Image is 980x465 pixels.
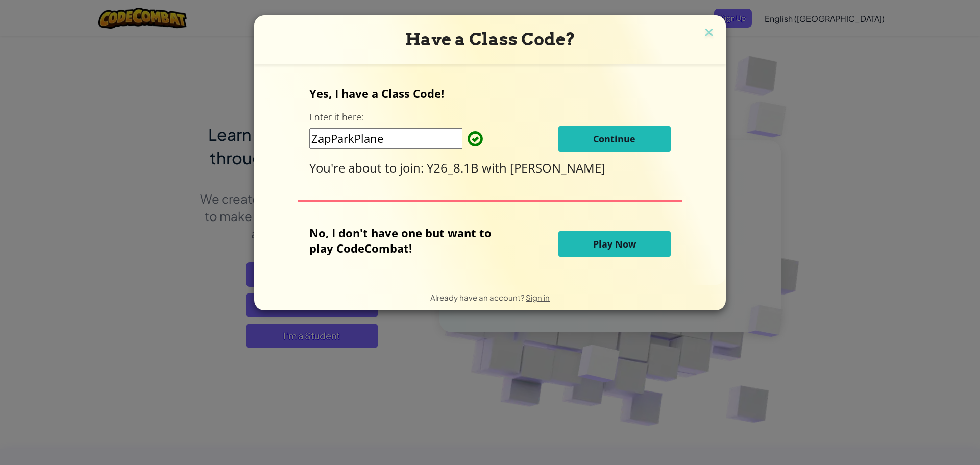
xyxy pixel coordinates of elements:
[510,159,605,176] span: [PERSON_NAME]
[526,292,550,302] a: Sign in
[558,126,671,152] button: Continue
[309,111,363,124] label: Enter it here:
[427,159,482,176] span: Y26_8.1B
[405,29,575,50] span: Have a Class Code?
[593,133,635,145] span: Continue
[309,225,507,256] p: No, I don't have one but want to play CodeCombat!
[702,26,716,41] img: close icon
[309,86,670,101] p: Yes, I have a Class Code!
[558,231,671,257] button: Play Now
[593,238,636,250] span: Play Now
[430,292,526,302] span: Already have an account?
[309,159,427,176] span: You're about to join:
[482,159,510,176] span: with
